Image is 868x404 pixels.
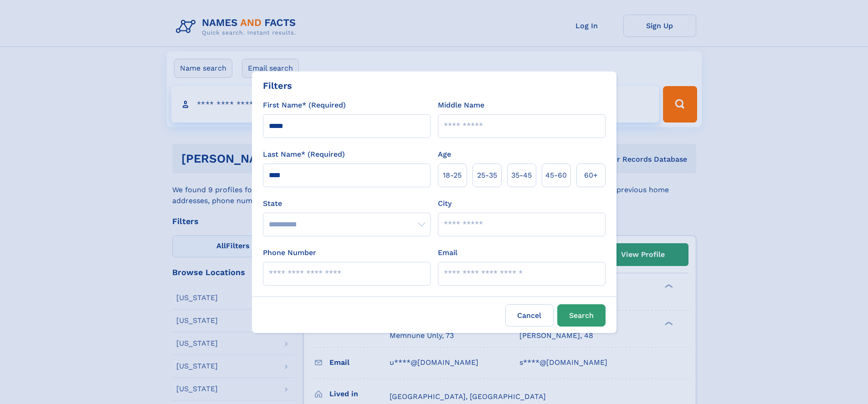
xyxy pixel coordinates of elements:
[263,149,345,160] label: Last Name* (Required)
[438,247,457,258] label: Email
[263,198,431,209] label: State
[438,198,452,209] label: City
[443,170,462,181] span: 18‑25
[263,247,316,258] label: Phone Number
[438,100,484,111] label: Middle Name
[438,149,451,160] label: Age
[511,170,532,181] span: 35‑45
[545,170,567,181] span: 45‑60
[263,79,292,92] div: Filters
[505,304,554,327] label: Cancel
[263,100,346,111] label: First Name* (Required)
[557,304,606,327] button: Search
[584,170,598,181] span: 60+
[477,170,497,181] span: 25‑35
